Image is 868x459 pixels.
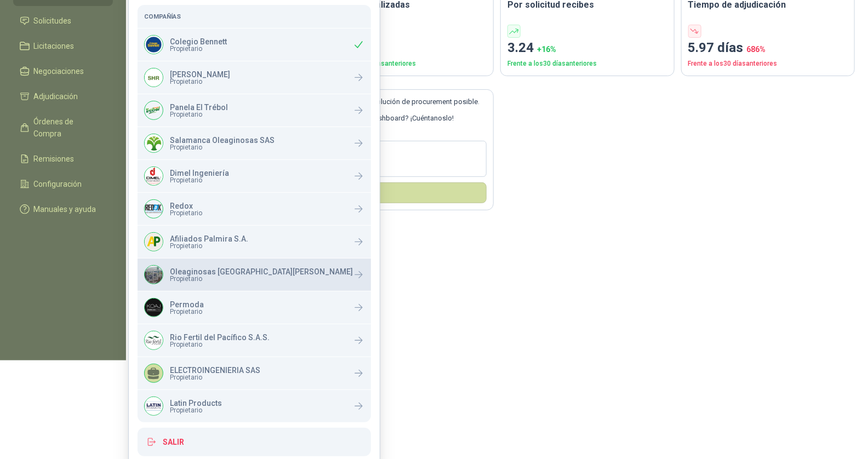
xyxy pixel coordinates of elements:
[145,200,163,218] img: Company Logo
[170,202,202,210] p: Redox
[170,407,222,414] span: Propietario
[138,324,371,357] a: Company LogoRio Fertil del Pacífico S.A.S.Propietario
[145,233,163,251] img: Company Logo
[170,104,228,111] p: Panela El Trébol
[170,374,260,381] span: Propietario
[170,210,202,216] span: Propietario
[138,428,371,456] button: Salir
[138,193,371,225] a: Company LogoRedoxPropietario
[138,127,371,159] a: Company LogoSalamanca Oleaginosas SASPropietario
[170,308,204,315] span: Propietario
[13,174,113,194] a: Configuración
[327,38,487,59] p: 265
[145,68,163,87] img: Company Logo
[13,148,113,169] a: Remisiones
[170,268,353,276] p: Oleaginosas [GEOGRAPHIC_DATA][PERSON_NAME]
[138,259,371,291] a: Company LogoOleaginosas [GEOGRAPHIC_DATA][PERSON_NAME]Propietario
[13,86,113,107] a: Adjudicación
[138,390,371,422] a: Company LogoLatin ProductsPropietario
[34,15,72,27] span: Solicitudes
[34,116,102,140] span: Órdenes de Compra
[170,177,229,183] span: Propietario
[170,301,204,308] p: Permoda
[170,136,275,144] p: Salamanca Oleaginosas SAS
[747,45,766,54] span: 686 %
[34,40,75,52] span: Licitaciones
[507,59,667,69] p: Frente a los 30 días anteriores
[34,90,78,102] span: Adjudicación
[13,111,113,144] a: Órdenes de Compra
[34,178,82,190] span: Configuración
[138,94,371,127] a: Company LogoPanela El TrébolPropietario
[170,71,230,78] p: [PERSON_NAME]
[170,399,222,407] p: Latin Products
[145,331,163,349] img: Company Logo
[170,334,270,341] p: Rio Fertil del Pacífico S.A.S.
[138,226,371,258] a: Company LogoAfiliados Palmira S.A.Propietario
[145,266,163,284] img: Company Logo
[13,61,113,82] a: Negociaciones
[170,341,270,348] span: Propietario
[688,38,848,59] p: 5.97 días
[170,169,229,177] p: Dimel Ingeniería
[170,235,248,243] p: Afiliados Palmira S.A.
[170,45,227,52] span: Propietario
[138,61,371,94] a: Company Logo[PERSON_NAME]Propietario
[13,199,113,220] a: Manuales y ayuda
[138,28,371,61] div: Company LogoColegio BennettPropietario
[138,160,371,192] a: Company LogoDimel IngenieríaPropietario
[145,101,163,119] img: Company Logo
[13,36,113,56] a: Licitaciones
[145,299,163,317] img: Company Logo
[170,276,353,282] span: Propietario
[13,10,113,31] a: Solicitudes
[138,291,371,324] a: Company LogoPermodaPropietario
[145,167,163,185] img: Company Logo
[327,59,487,69] p: Frente a los 30 días anteriores
[170,366,260,374] p: ELECTROINGENIERIA SAS
[170,78,230,85] span: Propietario
[34,65,84,77] span: Negociaciones
[34,153,75,165] span: Remisiones
[170,243,248,249] span: Propietario
[170,144,275,151] span: Propietario
[537,45,556,54] span: + 16 %
[145,134,163,152] img: Company Logo
[145,36,163,54] img: Company Logo
[145,397,163,415] img: Company Logo
[170,38,227,45] p: Colegio Bennett
[144,12,364,21] h5: Compañías
[688,59,848,69] p: Frente a los 30 días anteriores
[507,38,667,59] p: 3.24
[34,203,96,215] span: Manuales y ayuda
[138,357,371,389] a: ELECTROINGENIERIA SASPropietario
[170,111,228,118] span: Propietario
